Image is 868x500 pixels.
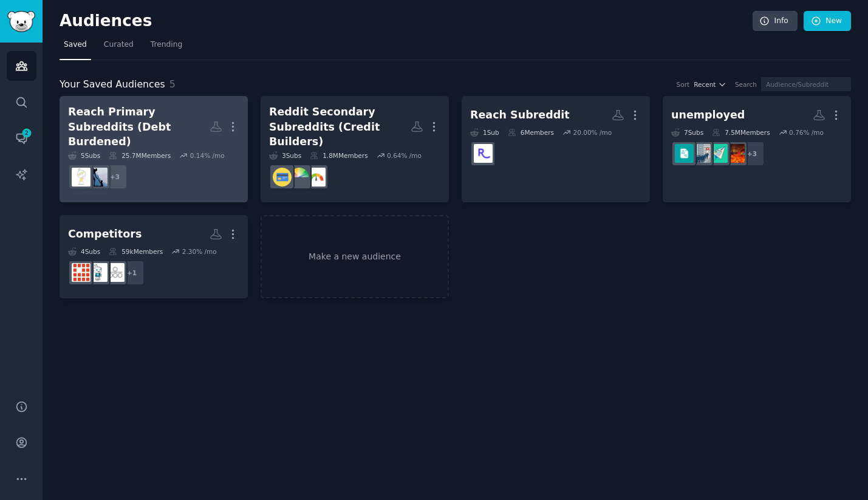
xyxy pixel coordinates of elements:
[675,144,694,163] img: jobs
[68,227,142,242] div: Competitors
[182,247,217,256] div: 2.30 % /mo
[269,151,301,160] div: 3 Sub s
[169,78,176,90] span: 5
[109,247,163,256] div: 59k Members
[68,104,210,149] div: Reach Primary Subreddits (Debt Burdened)
[709,144,728,163] img: resumes
[106,263,125,282] img: upstart
[64,39,87,50] span: Saved
[753,11,798,32] a: Info
[190,151,225,160] div: 0.14 % /mo
[261,215,449,298] a: Make a new audience
[60,215,248,298] a: Competitors4Subs59kMembers2.30% /mo+1upstartsofiLendingclubbank
[100,35,138,60] a: Curated
[470,128,499,137] div: 1 Sub
[470,108,570,123] div: Reach Subreddit
[119,260,145,286] div: + 1
[89,263,108,282] img: sofi
[692,144,711,163] img: Unemployment
[462,96,650,202] a: Reach Subreddit1Sub6Members20.00% /moReachFinancial
[273,168,292,187] img: CreditCards
[7,123,36,153] a: 2
[474,144,493,163] img: ReachFinancial
[761,77,851,91] input: Audience/Subreddit
[68,247,100,256] div: 4 Sub s
[21,129,32,137] span: 2
[508,128,554,137] div: 6 Members
[68,151,100,160] div: 5 Sub s
[671,128,703,137] div: 7 Sub s
[735,80,757,89] div: Search
[694,80,726,89] button: Recent
[671,108,745,123] div: unemployed
[146,35,186,60] a: Trending
[739,141,765,166] div: + 3
[7,11,35,32] img: GummySearch logo
[72,263,91,282] img: Lendingclubbank
[804,11,851,32] a: New
[789,128,824,137] div: 0.76 % /mo
[726,144,745,163] img: recruitinghell
[387,151,422,160] div: 0.64 % /mo
[269,104,411,149] div: Reddit Secondary Subreddits (Credit Builders)
[102,164,128,190] div: + 3
[60,96,248,202] a: Reach Primary Subreddits (Debt Burdened)5Subs25.7MMembers0.14% /mo+3povertyfinanceDebtAdvice
[89,168,108,187] img: povertyfinance
[307,168,326,187] img: creditbuilding
[573,128,612,137] div: 20.00 % /mo
[290,168,309,187] img: CRedit
[694,80,716,89] span: Recent
[310,151,367,160] div: 1.8M Members
[151,39,182,50] span: Trending
[663,96,851,202] a: unemployed7Subs7.5MMembers0.76% /mo+3recruitinghellresumesUnemploymentjobs
[60,35,91,60] a: Saved
[712,128,770,137] div: 7.5M Members
[60,77,165,92] span: Your Saved Audiences
[72,168,91,187] img: DebtAdvice
[104,39,134,50] span: Curated
[109,151,171,160] div: 25.7M Members
[60,12,753,31] h2: Audiences
[261,96,449,202] a: Reddit Secondary Subreddits (Credit Builders)3Subs1.8MMembers0.64% /mocreditbuildingCReditCreditC...
[677,80,690,89] div: Sort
